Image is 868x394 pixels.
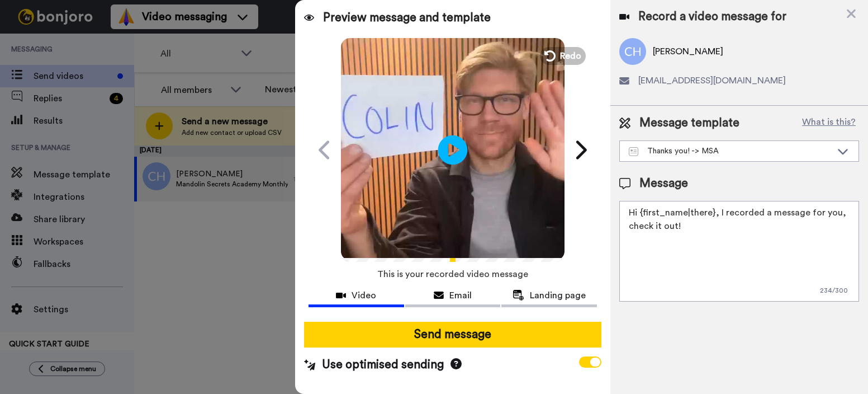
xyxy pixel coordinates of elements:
span: Video [352,289,376,302]
span: Email [449,289,472,302]
span: Landing page [530,289,586,302]
span: [EMAIL_ADDRESS][DOMAIN_NAME] [638,74,786,87]
span: Message template [639,115,739,132]
span: Use optimised sending [322,357,444,373]
button: What is this? [799,115,859,132]
button: Send message [304,322,601,348]
div: Thanks you! -> MSA [629,146,832,157]
span: This is your recorded video message [377,262,528,287]
img: Message-temps.svg [629,147,638,156]
textarea: Hi {first_name|there}, I recorded a message for you, check it out! [619,201,859,302]
span: Message [639,175,688,192]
